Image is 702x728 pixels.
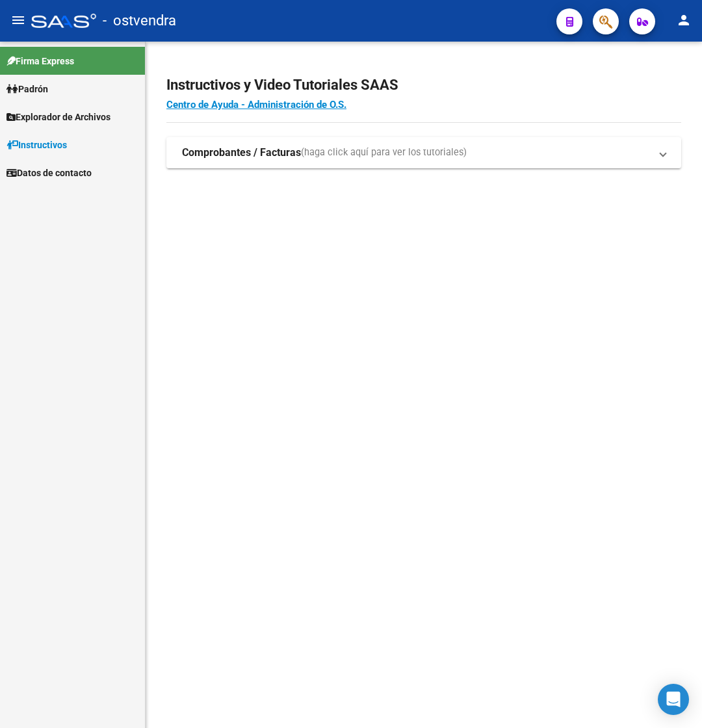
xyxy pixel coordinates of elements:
mat-icon: menu [10,12,26,28]
a: Centro de Ayuda - Administración de O.S. [166,99,346,110]
span: Firma Express [6,54,74,68]
mat-icon: person [676,12,692,28]
h2: Instructivos y Video Tutoriales SAAS [166,73,681,97]
mat-expansion-panel-header: Comprobantes / Facturas(haga click aquí para ver los tutoriales) [166,137,681,168]
strong: Comprobantes / Facturas [182,146,301,160]
span: Datos de contacto [6,166,92,180]
span: (haga click aquí para ver los tutoriales) [301,146,467,160]
span: Explorador de Archivos [6,110,110,124]
div: Open Intercom Messenger [658,684,689,715]
span: Padrón [6,82,48,96]
span: - ostvendra [103,6,176,35]
span: Instructivos [6,138,67,152]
